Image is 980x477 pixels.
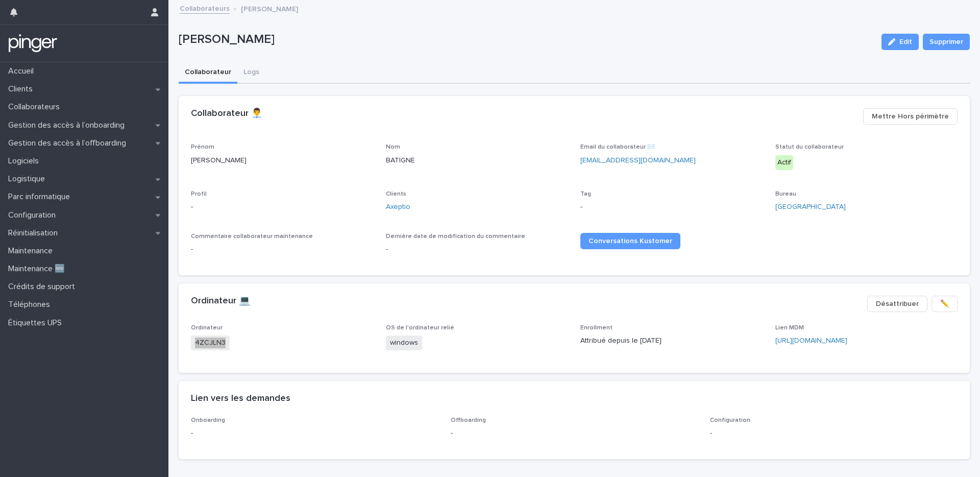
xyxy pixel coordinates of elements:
p: Collaborateurs [4,102,68,112]
button: ✏️ [932,296,958,312]
span: Email du collaborateur ✉️ [580,144,655,150]
button: Supprimer [923,34,970,50]
p: - [386,244,569,255]
span: Profil [191,191,207,197]
button: Logs [237,62,265,84]
a: [EMAIL_ADDRESS][DOMAIN_NAME] [580,157,696,164]
span: Prénom [191,144,214,150]
p: - [191,428,438,439]
img: mTgBEunGTSyRkCgitkcU [8,33,58,54]
span: Statut du collaborateur [775,144,844,150]
span: ✏️ [940,299,949,309]
span: Désattribuer [876,299,919,309]
span: Bureau [775,191,796,197]
h2: Ordinateur 💻 [191,296,250,307]
p: Parc informatique [4,192,78,202]
p: Crédits de support [4,282,83,292]
span: Configuration [710,417,750,423]
button: Désattribuer [867,296,927,312]
p: Téléphones [4,300,58,309]
p: Attribué depuis le [DATE] [580,336,763,346]
span: Enrollment [580,325,612,331]
p: - [451,428,698,439]
h2: Lien vers les demandes [191,393,290,404]
span: Mettre Hors périmètre [872,111,949,122]
span: Dernière date de modification du commentaire [386,233,525,240]
span: Clients [386,191,406,197]
a: Axeptio [386,202,410,212]
button: Edit [881,34,919,50]
p: Réinitialisation [4,228,66,238]
p: Maintenance 🆕 [4,264,73,274]
p: - [710,428,958,439]
span: Onboarding [191,417,225,423]
p: Logistique [4,174,53,184]
button: Mettre Hors périmètre [863,108,958,125]
span: Lien MDM [775,325,804,331]
p: - [191,202,374,212]
p: - [191,244,374,255]
a: [GEOGRAPHIC_DATA] [775,202,846,212]
h2: Collaborateur 👨‍💼 [191,108,262,120]
span: Nom [386,144,400,150]
p: Configuration [4,210,64,220]
span: Offboarding [451,417,486,423]
p: Clients [4,84,41,94]
p: BATIGNE [386,155,569,166]
a: [URL][DOMAIN_NAME] [775,337,847,344]
button: Collaborateur [179,62,237,84]
span: Commentaire collaborateur maintenance [191,233,313,240]
span: Supprimer [929,37,963,47]
p: Gestion des accès à l’offboarding [4,138,134,148]
p: [PERSON_NAME] [191,155,374,166]
a: Conversations Kustomer [580,233,680,249]
span: Edit [899,38,912,45]
p: [PERSON_NAME] [179,32,873,47]
p: [PERSON_NAME] [241,3,298,14]
a: Collaborateurs [180,2,230,14]
span: windows [386,336,422,350]
p: Maintenance [4,246,61,256]
p: Logiciels [4,156,47,166]
p: Accueil [4,66,42,76]
a: 4ZCJLN3 [195,338,226,348]
p: Étiquettes UPS [4,318,70,328]
span: Conversations Kustomer [589,237,672,245]
span: OS de l'ordinateur relié [386,325,454,331]
div: Actif [775,155,793,170]
span: Tag [580,191,591,197]
p: Gestion des accès à l’onboarding [4,121,133,130]
p: - [580,202,763,212]
span: Ordinateur [191,325,223,331]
